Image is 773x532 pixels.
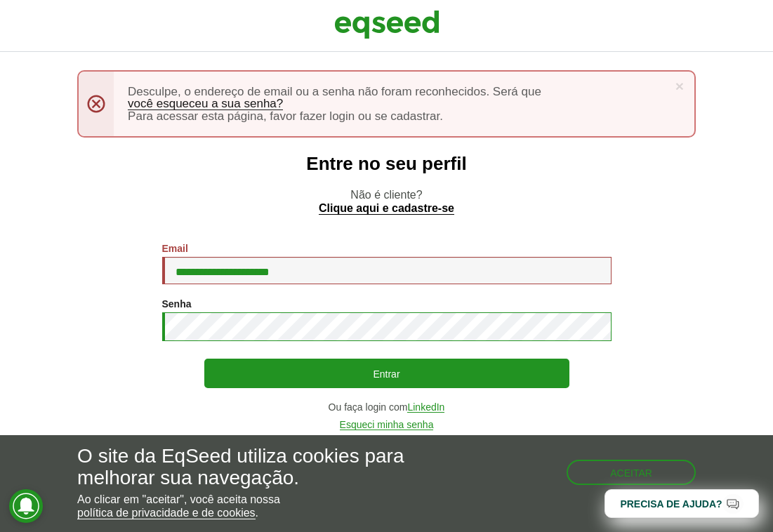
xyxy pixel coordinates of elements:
p: Não é cliente? [28,188,745,215]
img: EqSeed Logo [334,7,440,42]
li: Para acessar esta página, favor fazer login ou se cadastrar. [128,110,666,122]
p: Ao clicar em "aceitar", você aceita nossa . [77,493,448,519]
a: Clique aqui e cadastre-se [319,203,454,215]
button: Aceitar [567,460,696,485]
div: Ou faça login com [162,402,612,413]
a: Esqueci minha senha [340,420,434,430]
li: Desculpe, o endereço de email ou a senha não foram reconhecidos. Será que [128,86,666,110]
a: × [675,79,684,93]
label: Email [162,244,188,253]
label: Senha [162,299,192,309]
a: LinkedIn [407,402,444,413]
a: você esqueceu a sua senha? [128,98,283,110]
a: política de privacidade e de cookies [77,507,256,519]
h2: Entre no seu perfil [28,154,745,174]
h5: O site da EqSeed utiliza cookies para melhorar sua navegação. [77,446,448,489]
button: Entrar [204,359,569,388]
